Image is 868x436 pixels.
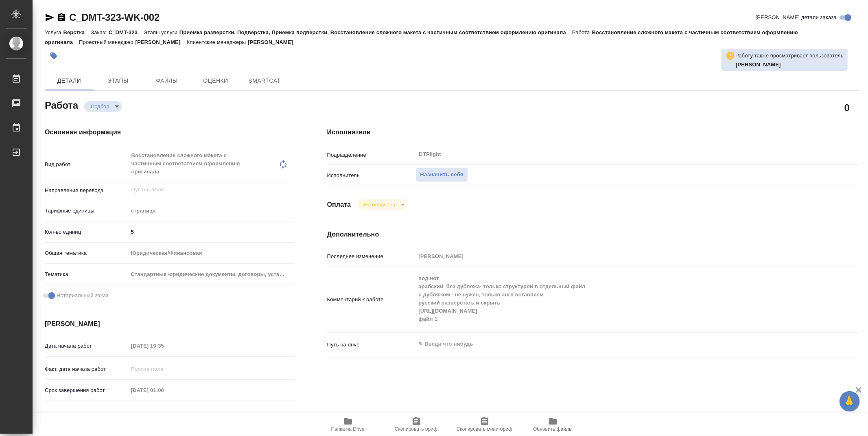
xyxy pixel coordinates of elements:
[331,426,365,432] span: Папка на Drive
[128,204,295,218] div: страница
[327,200,351,210] h4: Оплата
[416,250,815,262] input: Пустое поле
[450,413,519,436] button: Скопировать мини-бриф
[45,249,128,257] p: Общая тематика
[57,291,108,300] span: Нотариальный заказ
[361,201,398,208] button: Не оплачена
[109,29,144,35] p: C_DMT-323
[128,246,295,260] div: Юридическая/Финансовая
[45,97,78,112] h2: Работа
[420,170,464,180] span: Назначить себя
[186,39,248,45] p: Клиентские менеджеры
[327,171,416,180] p: Исполнитель
[248,39,299,45] p: [PERSON_NAME]
[756,13,837,22] span: [PERSON_NAME] детали заказа
[57,13,66,22] button: Скопировать ссылку
[457,426,512,432] span: Скопировать мини-бриф
[45,160,128,169] p: Вид работ
[45,342,128,350] p: Дата начала работ
[45,186,128,195] p: Направление перевода
[45,270,128,278] p: Тематика
[45,127,295,137] h4: Основная информация
[735,52,844,60] p: Работу также просматривает пользователь
[63,29,91,35] p: Верстка
[519,413,587,436] button: Обновить файлы
[314,413,382,436] button: Папка на Drive
[327,127,859,137] h4: Исполнители
[179,29,572,35] p: Приемка разверстки, Подверстка, Приемка подверстки, Восстановление сложного макета с частичным со...
[131,185,275,195] input: Пустое поле
[327,151,416,159] p: Подразделение
[843,393,857,410] span: 🙏
[45,386,128,394] p: Срок завершения работ
[128,363,199,375] input: Пустое поле
[533,426,573,432] span: Обновить файлы
[128,267,295,281] div: Стандартные юридические документы, договоры, уставы
[245,76,284,86] span: SmartCat
[357,199,407,210] div: Подбор
[416,168,468,182] button: Назначить себя
[45,207,128,215] p: Тарифные единицы
[88,103,112,110] button: Подбор
[136,39,187,45] p: [PERSON_NAME]
[327,252,416,261] p: Последнее изменение
[844,101,850,114] h2: 0
[327,230,859,239] h4: Дополнительно
[327,296,416,304] p: Комментарий к работе
[45,13,55,22] button: Скопировать ссылку для ЯМессенджера
[144,29,179,35] p: Этапы услуги
[45,319,295,329] h4: [PERSON_NAME]
[147,76,186,86] span: Файлы
[128,340,199,352] input: Пустое поле
[128,226,295,238] input: ✎ Введи что-нибудь
[382,413,450,436] button: Скопировать бриф
[79,39,135,45] p: Проектный менеджер
[395,426,437,432] span: Скопировать бриф
[98,76,138,86] span: Этапы
[45,365,128,373] p: Факт. дата начала работ
[128,384,199,396] input: Пустое поле
[45,47,63,65] button: Добавить тэг
[196,76,235,86] span: Оценки
[69,12,160,23] a: C_DMT-323-WK-002
[736,61,844,69] p: Архипова Екатерина
[91,29,108,35] p: Заказ:
[50,76,89,86] span: Детали
[45,29,63,35] p: Услуга
[416,272,815,326] textarea: под нот арабский без дубляжа- только структурой в отдельный файл с дубляжом - не нужен, только ан...
[736,61,781,68] b: [PERSON_NAME]
[572,29,592,35] p: Работа
[45,228,128,236] p: Кол-во единиц
[327,341,416,349] p: Путь на drive
[840,391,860,412] button: 🙏
[84,101,122,112] div: Подбор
